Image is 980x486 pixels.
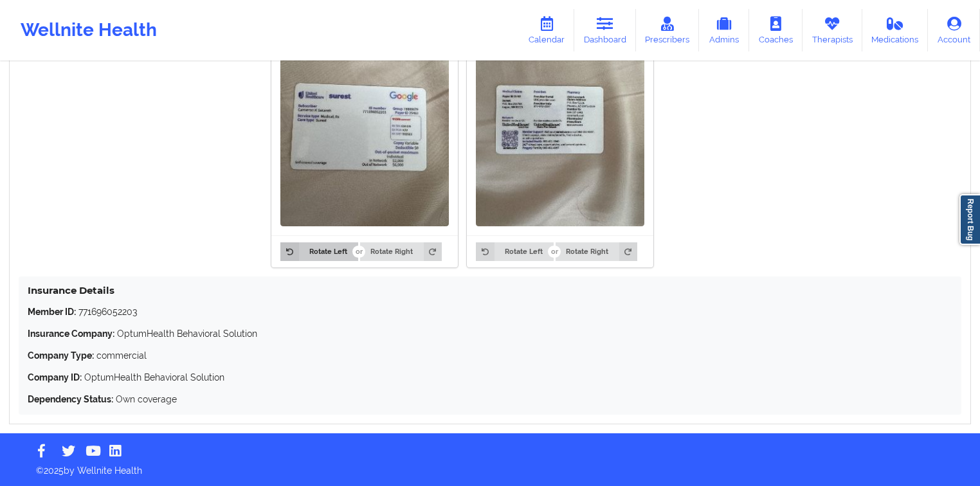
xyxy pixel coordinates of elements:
[360,242,442,260] button: Rotate Right
[28,307,76,317] strong: Member ID:
[28,349,952,362] p: commercial
[749,9,803,51] a: Coaches
[636,9,700,51] a: Prescribers
[27,455,953,477] p: © 2025 by Wellnite Health
[476,242,553,260] button: Rotate Left
[28,328,114,339] strong: Insurance Company:
[928,9,980,51] a: Account
[28,371,952,384] p: OptumHealth Behavioral Solution
[28,372,82,382] strong: Company ID:
[574,9,636,51] a: Dashboard
[28,327,952,340] p: OptumHealth Behavioral Solution
[28,305,952,318] p: 771696052203
[28,284,952,296] h4: Insurance Details
[862,9,929,51] a: Medications
[28,393,952,406] p: Own coverage
[959,194,980,245] a: Report Bug
[280,2,449,226] img: Cameron Setareh
[803,9,862,51] a: Therapists
[519,9,574,51] a: Calendar
[28,394,113,404] strong: Dependency Status:
[280,242,358,260] button: Rotate Left
[28,350,94,361] strong: Company Type:
[476,2,644,226] img: Cameron Setareh
[699,9,749,51] a: Admins
[556,242,637,260] button: Rotate Right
